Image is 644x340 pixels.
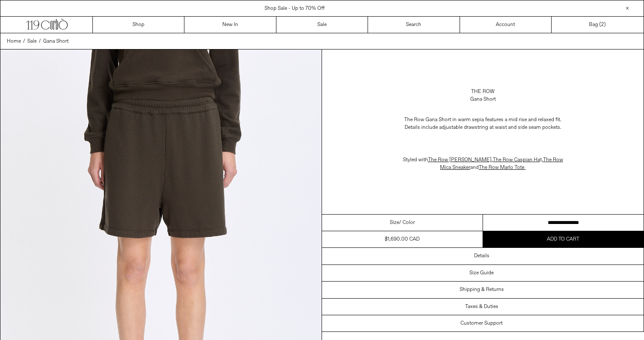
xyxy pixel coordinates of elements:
a: Shop [93,17,184,33]
a: The Row Caspian Hat [493,157,542,163]
span: / Color [399,219,415,227]
a: Shop Sale - Up to 70% Off [264,5,325,12]
a: The Row [PERSON_NAME] [428,157,492,163]
span: Add to cart [547,236,579,243]
span: / [23,38,25,45]
a: Search [368,17,460,33]
span: 2 [601,21,604,28]
p: The Row Gana Short in warm sepia features a mid rise and relaxed fit. Details include adjustable ... [398,112,568,136]
h3: Customer Support [460,320,503,326]
span: Gana Short [43,38,69,45]
a: Home [7,38,21,45]
button: Add to cart [483,231,644,247]
h3: Details [474,253,489,259]
div: Gana Short [470,96,496,103]
a: Sale [27,38,37,45]
a: The Row Marlo Tote [479,164,524,171]
span: Home [7,38,21,45]
div: $1,690.00 CAD [385,235,420,243]
a: New In [184,17,276,33]
span: The Row Caspian Ha [493,157,540,163]
span: Sale [27,38,37,45]
span: Size [390,219,399,227]
a: Account [460,17,552,33]
span: ) [601,21,606,29]
span: Styled with , , and [403,157,563,171]
a: The Row [471,88,494,96]
a: Sale [276,17,368,33]
span: / [39,38,41,45]
h3: Shipping & Returns [460,287,504,293]
h3: Size Guide [469,270,494,276]
a: Gana Short [43,38,69,45]
h3: Taxes & Duties [465,304,498,310]
a: Bag () [552,17,643,33]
